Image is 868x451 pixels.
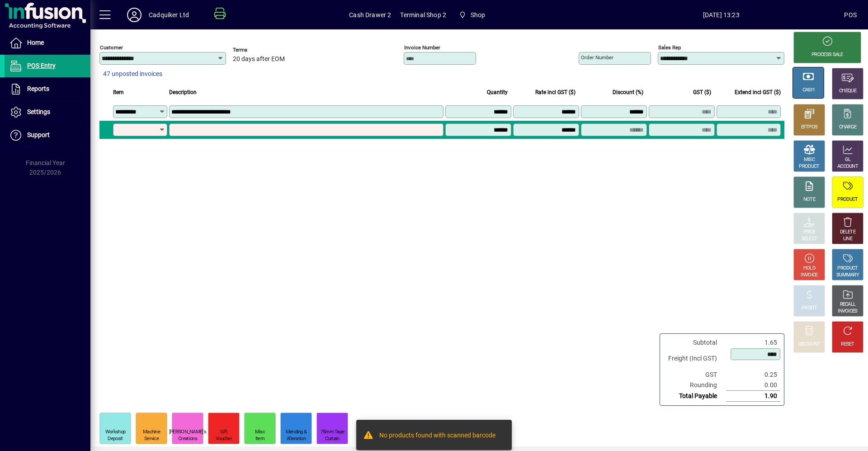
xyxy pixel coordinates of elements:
[726,370,780,380] td: 0.25
[349,8,391,22] span: Cash Drawer 2
[843,236,852,242] div: LINE
[400,8,446,22] span: Terminal Shop 2
[735,87,781,97] span: Extend incl GST ($)
[841,341,854,348] div: RESET
[27,131,50,138] span: Support
[27,39,44,46] span: Home
[838,308,857,315] div: INVOICES
[803,229,816,236] div: PRICE
[27,108,50,115] span: Settings
[103,69,162,79] span: 47 unposted invoices
[837,265,858,272] div: PRODUCT
[664,348,726,370] td: Freight (Incl GST)
[5,32,90,54] a: Home
[802,236,817,242] div: SELECT
[379,431,495,442] div: No products found with scanned barcode
[803,196,815,203] div: NOTE
[664,370,726,380] td: GST
[726,380,780,391] td: 0.00
[113,87,124,97] span: Item
[798,341,820,348] div: DISCOUNT
[27,62,56,69] span: POS Entry
[837,196,858,203] div: PRODUCT
[802,87,814,94] div: CASH
[255,436,264,442] div: Item
[837,163,858,170] div: ACCOUNT
[726,337,780,348] td: 1.65
[287,436,306,442] div: Alteration
[178,436,197,442] div: Creations
[108,436,123,442] div: Deposit
[149,8,189,22] div: Cadquiker Ltd
[613,87,643,97] span: Discount (%)
[169,87,197,97] span: Description
[216,436,232,442] div: Voucher
[5,124,90,147] a: Support
[27,85,49,92] span: Reports
[845,157,851,163] div: GL
[664,391,726,402] td: Total Payable
[803,265,815,272] div: HOLD
[836,272,859,279] div: SUMMARY
[143,429,160,436] div: Machine
[840,229,855,236] div: DELETE
[325,436,339,442] div: Curtain
[99,66,166,82] button: 47 unposted invoices
[120,7,149,23] button: Profile
[799,163,819,170] div: PRODUCT
[5,101,90,123] a: Settings
[255,429,265,436] div: Misc
[844,8,857,22] div: POS
[726,391,780,402] td: 1.90
[105,429,125,436] div: Workshop
[801,272,817,279] div: INVOICE
[801,124,818,131] div: EFTPOS
[471,8,486,22] span: Shop
[802,305,817,312] div: PROFIT
[455,7,489,23] span: Shop
[321,429,344,436] div: 75mm Tape
[664,337,726,348] td: Subtotal
[487,87,508,97] span: Quantity
[404,44,440,51] mat-label: Invoice number
[169,429,207,436] div: [PERSON_NAME]'s
[535,87,576,97] span: Rate incl GST ($)
[144,436,159,442] div: Service
[233,47,287,53] span: Terms
[598,8,844,22] span: [DATE] 13:23
[658,44,681,51] mat-label: Sales rep
[664,380,726,391] td: Rounding
[220,429,227,436] div: Gift
[693,87,711,97] span: GST ($)
[811,52,843,58] div: PROCESS SALE
[581,54,613,61] mat-label: Order number
[840,301,856,308] div: RECALL
[233,56,285,63] span: 20 days after EOM
[804,157,815,163] div: MISC
[5,78,90,100] a: Reports
[839,88,856,95] div: CHEQUE
[839,124,857,131] div: CHARGE
[286,429,307,436] div: Mending &
[100,44,123,51] mat-label: Customer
